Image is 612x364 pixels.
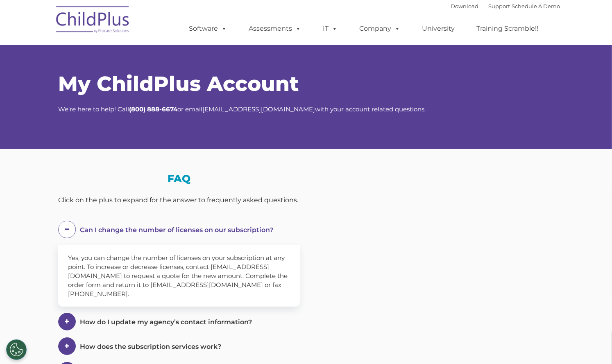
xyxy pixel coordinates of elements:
[315,20,346,37] a: IT
[451,3,478,9] a: Download
[181,20,235,37] a: Software
[351,20,408,37] a: Company
[80,318,252,326] span: How do I update my agency’s contact information?
[240,20,309,37] a: Assessments
[129,105,131,113] strong: (
[131,105,177,113] strong: 800) 888-6674
[58,174,300,184] h3: FAQ
[451,3,560,9] font: |
[414,20,463,37] a: University
[202,105,315,113] a: [EMAIL_ADDRESS][DOMAIN_NAME]
[58,105,426,113] span: We’re here to help! Call or email with your account related questions.
[468,20,546,37] a: Training Scramble!!
[58,194,300,206] div: Click on the plus to expand for the answer to frequently asked questions.
[488,3,510,9] a: Support
[80,226,273,234] span: Can I change the number of licenses on our subscription?
[512,3,560,9] a: Schedule A Demo
[58,71,299,96] span: My ChildPlus Account
[58,245,300,307] div: Yes, you can change the number of licenses on your subscription at any point. To increase or decr...
[80,343,221,350] span: How does the subscription services work?
[52,0,134,41] img: ChildPlus by Procare Solutions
